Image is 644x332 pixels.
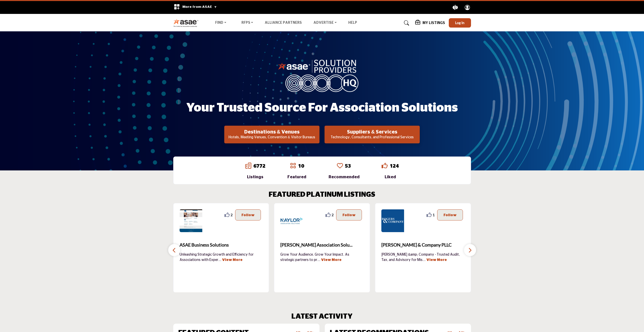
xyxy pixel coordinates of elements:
span: ... [423,258,426,262]
button: Destinations & Venues Hotels, Meeting Venues, Convention & Visitor Bureaus [224,126,319,143]
a: Go to Recommended [337,163,343,170]
span: Log In [455,20,464,25]
p: [PERSON_NAME] &amp; Company - Trusted Audit, Tax, and Advisory for Mis [381,252,465,262]
span: 2 [332,212,334,217]
div: My Listings [415,20,445,26]
h2: Suppliers & Services [326,129,418,135]
b: Naylor Association Solutions [280,238,364,252]
a: View More [426,258,447,262]
img: ASAE Business Solutions [180,209,202,232]
p: Follow [443,212,457,218]
a: 53 [345,164,351,169]
a: View More [222,258,242,262]
div: Listings [245,174,265,180]
a: [PERSON_NAME] & Company PLLC [381,238,465,252]
a: RFPs [238,19,257,27]
a: Advertise [310,19,340,27]
div: Recommended [329,174,360,180]
h2: Destinations & Venues [226,129,318,135]
a: 124 [390,164,399,169]
a: 10 [298,164,304,169]
a: Go to Featured [290,163,296,170]
button: Follow [235,209,261,220]
div: Liked [382,174,399,180]
span: ASAE Business Solutions [180,241,263,248]
div: Featured [287,174,306,180]
a: [PERSON_NAME] Association Solu... [280,238,364,252]
a: View More [321,258,341,262]
span: More from ASAE [182,5,217,9]
a: Help [348,21,357,25]
i: Go to Liked [382,163,388,169]
span: ... [317,258,320,262]
span: [PERSON_NAME] & Company PLLC [381,241,465,248]
p: Grow Your Audience. Grow Your Impact. As strategic partners to pr [280,252,364,262]
button: Follow [336,209,362,220]
a: 6772 [253,164,265,169]
p: Follow [241,212,255,218]
button: Suppliers & Services Technology, Consultants, and Professional Services [325,126,420,143]
h5: My Listings [423,21,445,25]
span: 2 [231,212,233,217]
a: ASAE Business Solutions [180,238,263,252]
img: Site Logo [173,19,201,27]
span: 1 [433,212,435,217]
button: Log In [449,18,471,28]
img: image [278,58,366,92]
button: Follow [437,209,463,220]
h2: LATEST ACTIVITY [291,313,353,321]
img: Naylor Association Solutions [280,209,303,232]
span: [PERSON_NAME] Association Solu... [280,241,364,248]
img: Rogers & Company PLLC [381,209,404,232]
p: Hotels, Meeting Venues, Convention & Visitor Bureaus [226,135,318,140]
a: Alliance Partners [265,21,302,25]
div: More from ASAE [170,1,220,14]
span: ... [218,258,221,262]
p: Technology, Consultants, and Professional Services [326,135,418,140]
p: Unleashing Strategic Growth and Efficiency for Associations with Exper [180,252,263,262]
p: Follow [342,212,356,218]
a: Search [399,19,412,27]
h1: Your Trusted Source for Association Solutions [186,100,458,116]
b: Rogers & Company PLLC [381,238,465,252]
a: Find [212,19,230,27]
h2: FEATURED PLATINUM LISTINGS [269,191,375,199]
